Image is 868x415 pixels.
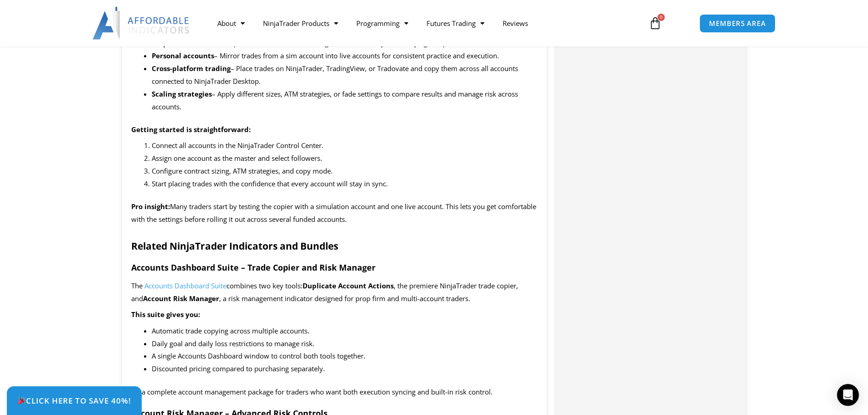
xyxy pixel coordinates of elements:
nav: Menu [208,13,638,34]
img: 🎉 [18,397,26,405]
strong: Getting started is straightforward: [131,125,251,134]
span: Daily goal and daily loss restrictions to manage risk. [152,339,314,348]
b: Pro insight: [131,202,170,211]
span: The [131,281,143,290]
a: NinjaTrader Products [254,13,347,34]
span: Connect all accounts in the NinjaTrader Control Center. [152,141,324,150]
span: – Place trades on NinjaTrader, TradingView, or Tradovate and copy them across all accounts connec... [152,64,518,86]
div: Open Intercom Messenger [837,384,859,406]
strong: This suite gives you: [131,310,200,319]
strong: Related NinjaTrader Indicators and Bundles [131,240,338,252]
a: Programming [347,13,417,34]
a: 0 [635,10,675,36]
span: Many traders start by testing the copier with a simulation account and one live account. This let... [131,202,536,224]
span: – Apply different sizes, ATM strategies, or fade settings to compare results and manage risk acro... [152,89,518,111]
span: Assign one account as the master and select followers. [152,154,322,163]
span: , the premiere NinjaTrader trade copier, and [131,281,518,303]
a: MEMBERS AREA [699,14,776,33]
span: – Mirror trades from a sim account into live accounts for consistent practice and execution. [214,51,499,60]
span: combines two key tools: [226,281,303,290]
span: Configure contract sizing, ATM strategies, and copy mode. [152,166,333,175]
span: A single Accounts Dashboard window to control both tools together. [152,351,365,360]
b: Personal accounts [152,51,214,60]
span: Click Here to save 40%! [17,397,131,405]
span: Accounts Dashboard Suite [144,281,226,290]
b: Scaling strategies [152,89,212,98]
a: About [208,13,254,34]
span: 0 [657,14,665,21]
b: Duplicate Account Actions [303,281,394,290]
b: Account Risk Manager [143,294,219,303]
a: Futures Trading [417,13,493,34]
a: Accounts Dashboard Suite [143,281,226,290]
span: , a risk management indicator designed for prop firm and multi-account traders. [219,294,470,303]
span: Start placing trades with the confidence that every account will stay in sync. [152,179,388,188]
span: Automatic trade copying across multiple accounts. [152,326,309,335]
b: Cross-platform trading [152,64,231,73]
span: Discounted pricing compared to purchasing separately. [152,364,325,373]
a: 🎉Click Here to save 40%! [7,386,142,415]
span: MEMBERS AREA [709,20,766,27]
a: Reviews [493,13,537,34]
strong: Accounts Dashboard Suite – Trade Copier and Risk Manager [131,262,375,273]
img: LogoAI | Affordable Indicators – NinjaTrader [92,7,190,40]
